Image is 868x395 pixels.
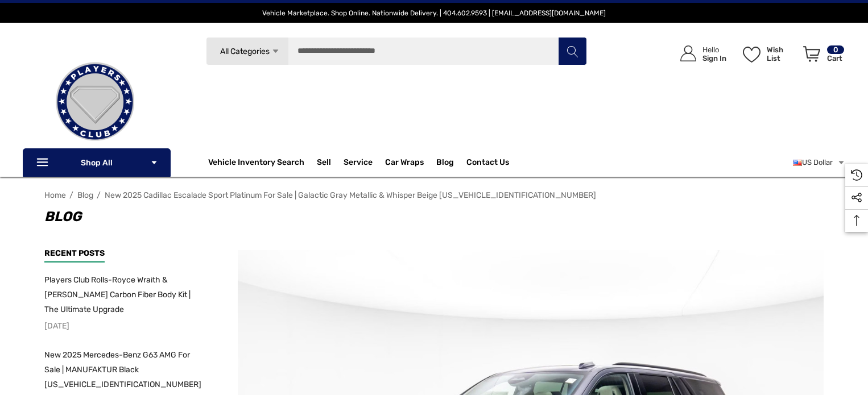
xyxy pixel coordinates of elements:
svg: Wish List [743,47,760,63]
span: New 2025 Mercedes-Benz G63 AMG For Sale | MANUFAKTUR Black [US_VEHICLE_IDENTIFICATION_NUMBER] [44,350,201,389]
a: Players Club Rolls-Royce Wraith & [PERSON_NAME] Carbon Fiber Body Kit | The Ultimate Upgrade [44,273,198,317]
a: Blog [436,157,454,170]
p: Sign In [702,54,726,63]
span: Car Wraps [385,157,424,170]
a: Home [44,190,66,200]
svg: Recently Viewed [851,169,862,181]
a: Contact Us [466,157,509,170]
a: Service [344,157,373,170]
span: Recent Posts [44,248,105,258]
svg: Top [845,215,868,226]
a: New 2025 Mercedes-Benz G63 AMG For Sale | MANUFAKTUR Black [US_VEHICLE_IDENTIFICATION_NUMBER] [44,348,198,392]
button: Search [558,37,586,65]
svg: Icon Arrow Down [150,159,158,167]
a: USD [793,151,845,174]
a: Car Wraps [385,151,436,174]
nav: Breadcrumb [44,185,824,205]
p: [DATE] [44,319,198,334]
a: Sign in [667,34,732,73]
span: Players Club Rolls-Royce Wraith & [PERSON_NAME] Carbon Fiber Body Kit | The Ultimate Upgrade [44,275,191,314]
span: Vehicle Marketplace. Shop Online. Nationwide Delivery. | 404.602.9593 | [EMAIL_ADDRESS][DOMAIN_NAME] [262,9,606,17]
p: Cart [827,54,844,63]
p: Wish List [767,45,797,63]
p: 0 [827,45,844,54]
svg: Icon Arrow Down [271,47,280,56]
a: Sell [317,151,344,174]
h1: Blog [44,205,824,228]
a: Wish List Wish List [738,34,798,73]
span: All Categories [220,47,270,56]
a: Vehicle Inventory Search [208,157,304,170]
p: Shop All [23,148,171,177]
a: All Categories Icon Arrow Down Icon Arrow Up [206,37,288,65]
a: New 2025 Cadillac Escalade Sport Platinum For Sale | Galactic Gray Metallic & Whisper Beige [US_V... [105,190,596,200]
a: Blog [77,190,93,200]
svg: Social Media [851,192,862,203]
img: Players Club | Cars For Sale [38,45,152,159]
span: Sell [317,157,331,170]
svg: Icon Line [35,156,52,169]
svg: Icon User Account [680,45,696,61]
a: Cart with 0 items [798,34,845,78]
p: Hello [702,45,726,54]
svg: Review Your Cart [803,46,820,62]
